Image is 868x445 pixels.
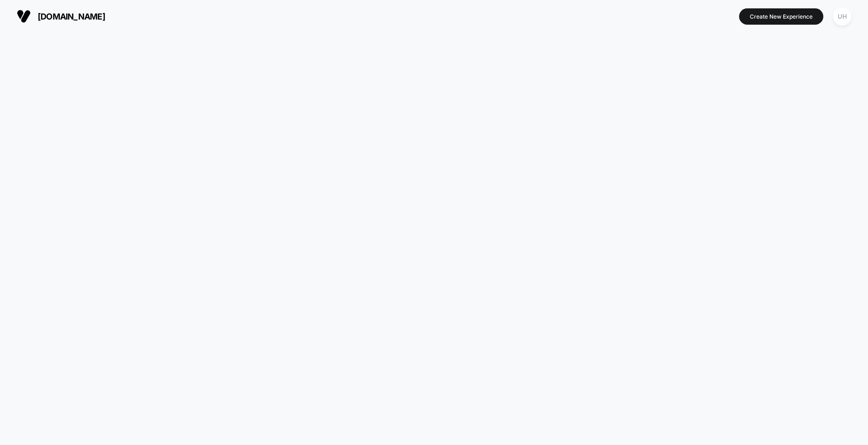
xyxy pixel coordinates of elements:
div: UH [833,7,851,26]
button: Create New Experience [739,8,823,25]
button: UH [830,7,854,26]
span: [DOMAIN_NAME] [38,12,105,21]
img: Visually logo [17,9,31,23]
button: [DOMAIN_NAME] [14,9,108,24]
